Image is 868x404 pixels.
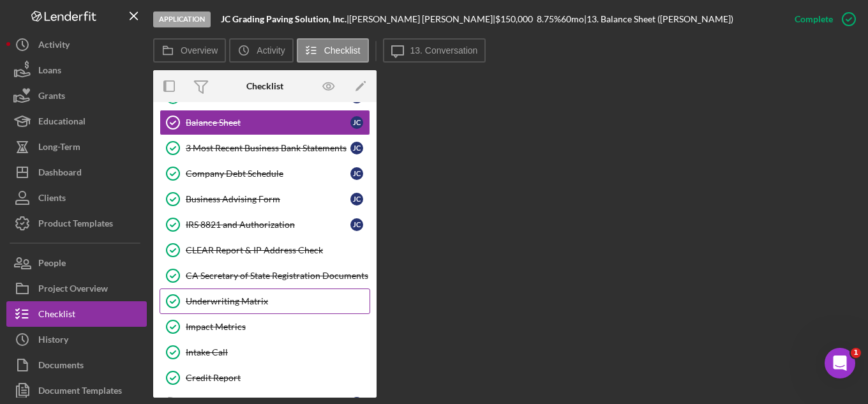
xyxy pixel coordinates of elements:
div: 8.75 % [537,14,561,24]
div: Company Debt Schedule [186,168,350,179]
button: Document Templates [6,378,147,403]
span: 1 [851,348,861,358]
a: Credit Report [160,365,370,391]
a: CLEAR Report & IP Address Check [160,237,370,263]
div: CA Secretary of State Registration Documents [186,271,370,281]
button: Loans [6,57,147,83]
div: | [221,14,349,24]
label: 13. Conversation [410,45,478,56]
a: Intake Call [160,340,370,365]
a: Company Debt ScheduleJC [160,161,370,186]
div: Dashboard [38,160,82,188]
div: Educational [38,108,86,137]
div: | 13. Balance Sheet ([PERSON_NAME]) [584,14,733,24]
button: Product Templates [6,211,147,236]
div: J C [350,167,363,180]
button: Activity [229,38,293,63]
span: $150,000 [495,13,533,24]
button: Clients [6,185,147,211]
div: Business Advising Form [186,194,350,204]
button: Complete [782,6,862,32]
div: IRS 8821 and Authorization [186,220,350,230]
button: Dashboard [6,160,147,185]
button: Grants [6,83,147,108]
div: J C [350,116,363,129]
button: Educational [6,108,147,134]
a: Business Advising FormJC [160,186,370,212]
a: 3 Most Recent Business Bank StatementsJC [160,135,370,161]
div: Grants [38,83,65,112]
div: History [38,327,68,355]
div: Checklist [246,81,283,91]
div: Loans [38,57,61,86]
div: Clients [38,185,66,214]
div: Documents [38,352,84,381]
div: [PERSON_NAME] [PERSON_NAME] | [349,14,495,24]
button: Overview [153,38,226,63]
button: Long-Term [6,134,147,160]
div: Complete [795,6,833,32]
button: People [6,250,147,276]
div: Activity [38,32,70,61]
div: Underwriting Matrix [186,296,370,306]
div: J C [350,193,363,206]
div: 60 mo [561,14,584,24]
div: CLEAR Report & IP Address Check [186,245,370,255]
a: Underwriting Matrix [160,288,370,314]
div: J C [350,142,363,154]
div: Product Templates [38,211,113,239]
div: 3 Most Recent Business Bank Statements [186,143,350,153]
div: Long-Term [38,134,80,163]
label: Overview [181,45,218,56]
a: Impact Metrics [160,314,370,340]
button: Checklist [6,301,147,327]
div: Balance Sheet [186,117,350,128]
div: Project Overview [38,276,108,304]
button: Checklist [297,38,369,63]
div: Credit Report [186,373,370,383]
div: People [38,250,66,279]
button: Documents [6,352,147,378]
a: CA Secretary of State Registration Documents [160,263,370,288]
button: Activity [6,32,147,57]
b: JC Grading Paving Solution, Inc. [221,13,347,24]
div: Application [153,11,211,27]
button: 13. Conversation [383,38,486,63]
div: Impact Metrics [186,322,370,332]
label: Checklist [324,45,361,56]
label: Activity [257,45,285,56]
a: Balance SheetJC [160,110,370,135]
div: Intake Call [186,347,370,357]
div: Checklist [38,301,75,330]
button: Project Overview [6,276,147,301]
iframe: Intercom live chat [825,348,855,378]
a: IRS 8821 and AuthorizationJC [160,212,370,237]
button: History [6,327,147,352]
div: J C [350,218,363,231]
